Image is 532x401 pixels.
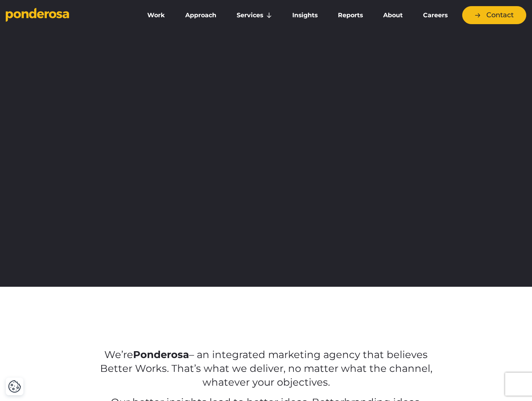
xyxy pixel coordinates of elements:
[8,380,21,393] img: Revisit consent button
[462,6,526,24] a: Contact
[283,7,326,23] a: Insights
[329,7,371,23] a: Reports
[133,348,189,361] strong: Ponderosa
[414,7,456,23] a: Careers
[139,7,174,23] a: Work
[6,8,127,23] a: Go to homepage
[94,348,438,389] p: We’re – an integrated marketing agency that believes Better Works. That’s what we deliver, no mat...
[374,7,411,23] a: About
[228,7,281,23] a: Services
[177,7,225,23] a: Approach
[8,380,21,393] button: Cookie Settings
